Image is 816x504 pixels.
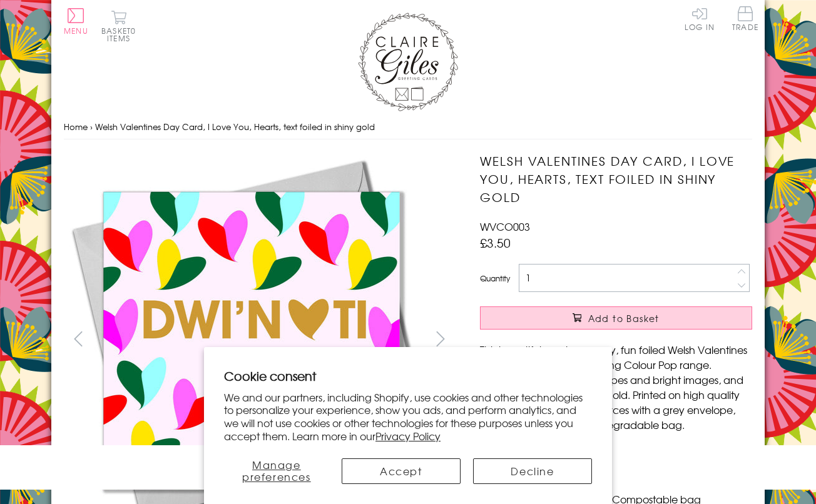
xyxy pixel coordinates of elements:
[427,325,455,353] button: next
[480,306,752,330] button: Add to Basket
[224,367,592,385] h2: Cookie consent
[473,458,592,484] button: Decline
[101,10,136,42] button: Basket0 items
[64,25,88,36] span: Menu
[480,342,752,432] p: This beautiful, contemporary, fun foiled Welsh Valentines Day card is from the amazing Colour Pop...
[90,121,93,133] span: ›
[375,428,441,443] a: Privacy Policy
[64,114,752,140] nav: breadcrumbs
[224,458,329,484] button: Manage preferences
[64,325,92,353] button: prev
[224,391,592,443] p: We and our partners, including Shopify, use cookies and other technologies to personalize your ex...
[64,121,88,133] a: Home
[480,219,530,234] span: WVCO003
[95,121,375,133] span: Welsh Valentines Day Card, I Love You, Hearts, text foiled in shiny gold
[480,234,511,251] span: £3.50
[685,6,715,31] a: Log In
[732,6,758,31] span: Trade
[242,457,311,484] span: Manage preferences
[480,273,510,284] label: Quantity
[480,152,752,206] h1: Welsh Valentines Day Card, I Love You, Hearts, text foiled in shiny gold
[588,312,660,325] span: Add to Basket
[107,25,136,44] span: 0 items
[358,13,458,111] img: Claire Giles Greetings Cards
[732,6,758,33] a: Trade
[64,8,88,34] button: Menu
[342,458,461,484] button: Accept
